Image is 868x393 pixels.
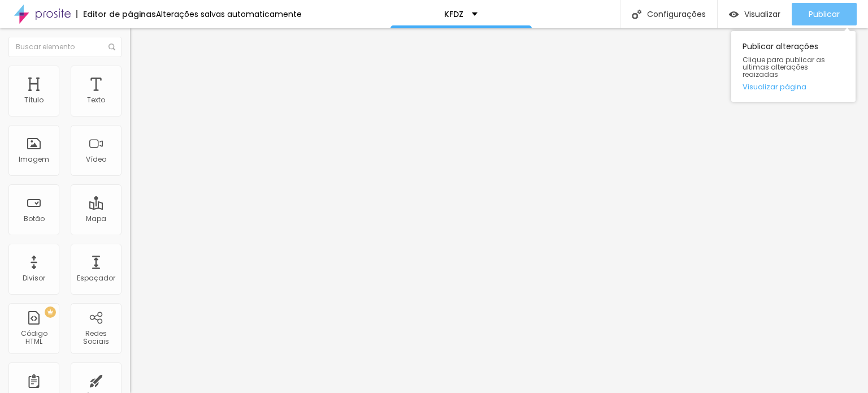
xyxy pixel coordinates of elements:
div: Publicar alterações [731,31,856,102]
div: Alterações salvas automaticamente [156,10,302,18]
iframe: Editor [130,28,868,393]
div: Redes Sociais [73,330,118,346]
div: Texto [87,96,105,104]
div: Vídeo [86,156,106,163]
div: Título [24,96,44,104]
div: Espaçador [77,274,115,282]
button: Publicar [792,3,857,25]
input: Buscar elemento [8,37,121,57]
span: Publicar [809,10,840,19]
img: view-1.svg [729,10,739,19]
p: KFDZ [444,10,463,18]
div: Código HTML [11,330,56,346]
button: Visualizar [718,3,792,25]
div: Imagem [19,156,49,163]
span: Visualizar [744,10,780,19]
div: Botão [24,215,45,223]
span: Clique para publicar as ultimas alterações reaizadas [743,56,844,79]
div: Editor de páginas [76,10,156,18]
div: Mapa [86,215,106,223]
a: Visualizar página [743,83,844,90]
div: Divisor [23,274,45,282]
img: Icone [108,44,115,50]
img: Icone [632,10,641,19]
